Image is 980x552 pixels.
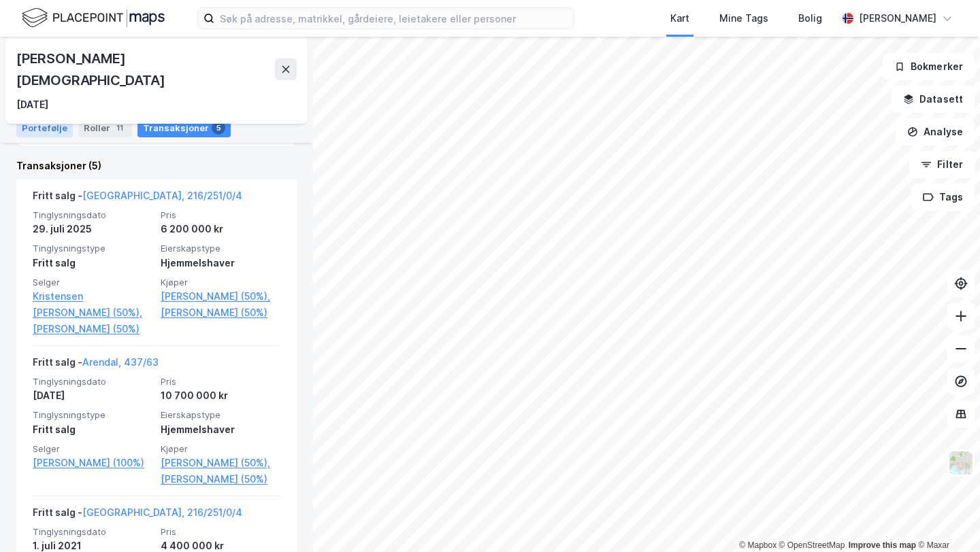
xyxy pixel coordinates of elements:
[33,443,152,455] span: Selger
[779,540,845,550] a: OpenStreetMap
[33,387,152,404] div: [DATE]
[798,10,822,27] div: Bolig
[33,421,152,438] div: Fritt salg
[33,277,152,288] span: Selger
[33,321,152,337] a: [PERSON_NAME] (50%)
[16,158,297,174] div: Transaksjoner (5)
[161,255,280,271] div: Hjemmelshaver
[82,506,242,518] a: [GEOGRAPHIC_DATA], 216/251/0/4
[82,190,242,201] a: [GEOGRAPHIC_DATA], 216/251/0/4
[33,409,152,421] span: Tinglysningstype
[912,487,980,552] div: Kontrollprogram for chat
[33,255,152,271] div: Fritt salg
[33,376,152,387] span: Tinglysningsdato
[33,188,242,209] div: Fritt salg -
[849,540,916,550] a: Improve this map
[33,354,159,376] div: Fritt salg -
[16,48,275,91] div: [PERSON_NAME][DEMOGRAPHIC_DATA]
[161,455,280,471] a: [PERSON_NAME] (50%),
[883,53,975,80] button: Bokmerker
[33,504,242,526] div: Fritt salg -
[161,471,280,487] a: [PERSON_NAME] (50%)
[161,443,280,455] span: Kjøper
[161,277,280,288] span: Kjøper
[892,86,975,113] button: Datasett
[161,387,280,404] div: 10 700 000 kr
[161,305,280,321] a: [PERSON_NAME] (50%)
[22,6,165,30] img: logo.f888ab2527a4732fd821a326f86c7f29.svg
[161,421,280,438] div: Hjemmelshaver
[896,118,975,145] button: Analyse
[212,121,225,135] div: 5
[948,450,974,476] img: Z
[161,243,280,254] span: Eierskapstype
[739,540,777,550] a: Mapbox
[161,409,280,421] span: Eierskapstype
[33,221,152,237] div: 29. juli 2025
[78,118,132,137] div: Roller
[719,10,768,27] div: Mine Tags
[214,8,574,29] input: Søk på adresse, matrikkel, gårdeiere, leietakere eller personer
[113,121,127,135] div: 11
[82,356,159,368] a: Arendal, 437/63
[161,526,280,538] span: Pris
[33,288,152,321] a: Kristensen [PERSON_NAME] (50%),
[859,10,936,27] div: [PERSON_NAME]
[33,243,152,254] span: Tinglysningstype
[161,209,280,221] span: Pris
[670,10,689,27] div: Kart
[161,376,280,387] span: Pris
[911,184,975,211] button: Tags
[909,151,975,178] button: Filter
[33,526,152,538] span: Tinglysningsdato
[16,97,48,113] div: [DATE]
[161,288,280,305] a: [PERSON_NAME] (50%),
[16,118,73,137] div: Portefølje
[912,487,980,552] iframe: Chat Widget
[33,209,152,221] span: Tinglysningsdato
[137,118,231,137] div: Transaksjoner
[33,455,152,471] a: [PERSON_NAME] (100%)
[161,221,280,237] div: 6 200 000 kr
